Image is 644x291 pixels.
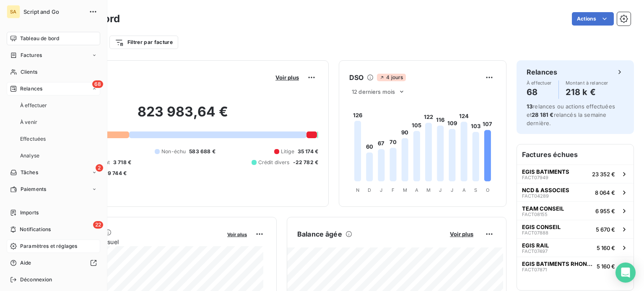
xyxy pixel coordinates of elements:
[566,85,608,99] h4: 218 k €
[20,276,52,283] span: Déconnexion
[522,242,549,249] span: EGIS RAIL
[392,187,395,193] tspan: F
[451,187,453,193] tspan: J
[356,187,359,193] tspan: N
[20,135,46,143] span: Effectuées
[21,52,42,59] span: Factures
[522,249,548,254] span: FACT07497
[517,144,634,165] h6: Factures échues
[450,231,473,237] span: Voir plus
[96,164,103,172] span: 2
[522,230,548,235] span: FACT07888
[349,72,364,82] h6: DSO
[517,238,634,257] button: EGIS RAILFACT074975 160 €
[522,205,564,212] span: TEAM CONSEIL
[527,103,532,110] span: 13
[225,230,249,238] button: Voir plus
[20,35,59,42] span: Tableau de bord
[20,85,42,93] span: Relances
[293,159,318,166] span: -22 782 €
[426,187,431,193] tspan: M
[298,148,318,155] span: 35 174 €
[527,85,552,99] h4: 68
[21,169,38,176] span: Tâches
[403,187,407,193] tspan: M
[227,232,247,237] span: Voir plus
[517,183,634,201] button: NCD & ASSOCIESFACT042898 064 €
[517,257,634,275] button: EGIS BATIMENTS RHONE ALPESFACT078715 160 €
[20,152,39,160] span: Analyse
[380,187,382,193] tspan: J
[596,226,615,233] span: 5 670 €
[527,67,557,77] h6: Relances
[109,36,178,49] button: Filtrer par facture
[105,170,127,177] span: -9 744 €
[21,68,37,76] span: Clients
[20,242,77,250] span: Paramètres et réglages
[377,74,405,81] span: 4 jours
[522,193,549,198] span: FACT04289
[517,201,634,220] button: TEAM CONSEILFACT081556 955 €
[113,159,131,166] span: 3 718 €
[474,187,477,193] tspan: S
[352,88,395,95] span: 12 derniers mois
[522,187,569,193] span: NCD & ASSOCIES
[522,212,548,217] span: FACT08155
[532,111,553,118] span: 28 181 €
[527,103,615,126] span: relances ou actions effectuées et relancés la semaine dernière.
[93,221,103,229] span: 22
[522,175,548,180] span: FACT07949
[258,159,290,166] span: Crédit divers
[517,220,634,238] button: EGIS CONSEILFACT078885 670 €
[20,118,37,126] span: À venir
[20,259,31,267] span: Aide
[595,208,615,214] span: 6 955 €
[20,226,51,233] span: Notifications
[281,148,294,155] span: Litige
[527,80,552,85] span: À effectuer
[7,256,100,270] a: Aide
[572,12,614,26] button: Actions
[522,168,569,175] span: EGIS BATIMENTS
[439,187,441,193] tspan: J
[7,5,20,18] div: SA
[415,187,418,193] tspan: A
[615,263,636,283] div: Open Intercom Messenger
[368,187,371,193] tspan: D
[522,260,593,267] span: EGIS BATIMENTS RHONE ALPES
[20,102,47,109] span: À effectuer
[522,267,547,272] span: FACT07871
[275,74,299,81] span: Voir plus
[486,187,489,193] tspan: O
[447,230,476,238] button: Voir plus
[597,245,615,251] span: 5 160 €
[595,189,615,196] span: 8 064 €
[21,185,46,193] span: Paiements
[566,80,608,85] span: Montant à relancer
[273,74,301,81] button: Voir plus
[47,103,318,129] h2: 823 983,64 €
[23,8,84,15] span: Script and Go
[20,209,39,216] span: Imports
[592,171,615,178] span: 23 352 €
[522,224,561,230] span: EGIS CONSEIL
[597,263,615,270] span: 5 160 €
[297,229,342,239] h6: Balance âgée
[161,148,186,155] span: Non-échu
[517,165,634,183] button: EGIS BATIMENTSFACT0794923 352 €
[189,148,215,155] span: 583 688 €
[47,237,221,246] span: Chiffre d'affaires mensuel
[92,80,103,88] span: 68
[462,187,466,193] tspan: A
